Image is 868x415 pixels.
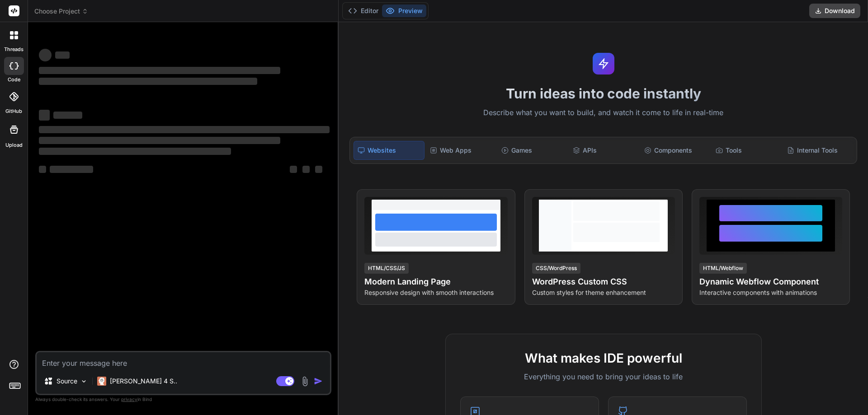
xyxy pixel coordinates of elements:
span: ‌ [39,110,50,121]
span: ‌ [39,166,46,173]
img: Claude 4 Sonnet [97,377,106,386]
button: Download [809,4,860,18]
p: Always double-check its answers. Your in Bind [35,395,331,404]
div: Web Apps [426,141,496,160]
p: Source [57,377,77,386]
button: Editor [344,5,382,17]
label: threads [4,46,24,53]
div: APIs [569,141,639,160]
div: HTML/Webflow [699,263,747,274]
p: Interactive components with animations [699,288,842,297]
div: CSS/WordPress [532,263,580,274]
span: ‌ [53,112,82,119]
p: Responsive design with smooth interactions [364,288,507,297]
span: ‌ [39,78,257,85]
img: icon [314,377,323,386]
button: Preview [382,5,426,17]
h2: What makes IDE powerful [460,349,747,368]
span: privacy [121,396,137,402]
div: Internal Tools [783,141,853,160]
span: ‌ [302,166,310,173]
img: attachment [300,376,310,387]
span: ‌ [55,51,70,59]
h1: Turn ideas into code instantly [344,85,863,102]
span: ‌ [39,137,280,144]
h4: WordPress Custom CSS [532,275,675,288]
p: Everything you need to bring your ideas to life [460,371,747,382]
label: code [8,76,20,84]
span: ‌ [50,166,93,173]
div: Components [641,141,710,160]
h4: Modern Landing Page [364,275,507,288]
img: Pick Models [80,378,88,385]
div: Games [498,141,567,160]
p: [PERSON_NAME] 4 S.. [110,377,177,386]
div: Websites [354,141,424,160]
span: ‌ [39,126,330,133]
span: Choose Project [34,7,88,16]
div: Tools [712,141,782,160]
label: Upload [5,141,23,149]
label: GitHub [5,107,22,115]
h4: Dynamic Webflow Component [699,275,842,288]
span: ‌ [39,67,280,74]
p: Custom styles for theme enhancement [532,288,675,297]
div: HTML/CSS/JS [364,263,409,274]
span: ‌ [290,166,297,173]
span: ‌ [39,49,52,61]
span: ‌ [315,166,322,173]
span: ‌ [39,148,231,155]
p: Describe what you want to build, and watch it come to life in real-time [344,107,863,119]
